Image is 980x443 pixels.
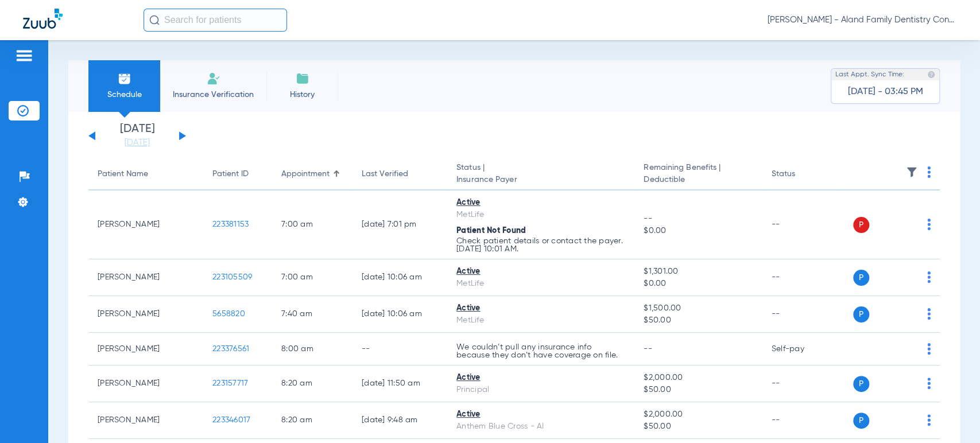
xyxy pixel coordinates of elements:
[212,168,249,180] div: Patient ID
[456,314,625,327] div: MetLife
[762,259,840,296] td: --
[456,266,625,278] div: Active
[98,168,148,180] div: Patient Name
[118,72,131,86] img: Schedule
[362,168,408,180] div: Last Verified
[296,72,309,86] img: History
[362,168,438,180] div: Last Verified
[212,379,248,387] span: 223157717
[447,158,634,191] th: Status |
[853,270,869,286] span: P
[927,271,931,283] img: group-dot-blue.svg
[144,9,287,32] input: Search for patients
[212,220,249,228] span: 223381153
[456,409,625,421] div: Active
[275,89,330,100] span: History
[644,225,753,237] span: $0.00
[927,219,931,230] img: group-dot-blue.svg
[103,123,172,149] li: [DATE]
[762,366,840,402] td: --
[88,366,203,402] td: [PERSON_NAME]
[762,296,840,333] td: --
[456,302,625,314] div: Active
[212,345,249,353] span: 223376561
[927,166,931,178] img: group-dot-blue.svg
[272,333,353,366] td: 8:00 AM
[762,191,840,259] td: --
[15,49,33,63] img: hamburger-icon
[97,89,152,100] span: Schedule
[644,302,753,314] span: $1,500.00
[456,278,625,290] div: MetLife
[853,217,869,233] span: P
[456,209,625,221] div: MetLife
[88,296,203,333] td: [PERSON_NAME]
[272,402,353,439] td: 8:20 AM
[272,366,353,402] td: 8:20 AM
[927,71,935,79] img: last sync help info
[88,402,203,439] td: [PERSON_NAME]
[927,378,931,389] img: group-dot-blue.svg
[853,376,869,392] span: P
[927,343,931,355] img: group-dot-blue.svg
[353,333,447,366] td: --
[281,168,330,180] div: Appointment
[848,86,923,98] span: [DATE] - 03:45 PM
[456,372,625,384] div: Active
[149,15,160,25] img: Search Icon
[644,384,753,396] span: $50.00
[762,158,840,191] th: Status
[835,69,904,80] span: Last Appt. Sync Time:
[644,174,753,186] span: Deductible
[853,306,869,322] span: P
[353,191,447,259] td: [DATE] 7:01 PM
[212,273,252,281] span: 223105509
[456,237,625,253] p: Check patient details or contact the payer. [DATE] 10:01 AM.
[644,278,753,290] span: $0.00
[927,308,931,320] img: group-dot-blue.svg
[644,421,753,433] span: $50.00
[88,259,203,296] td: [PERSON_NAME]
[23,9,63,29] img: Zuub Logo
[762,402,840,439] td: --
[644,409,753,421] span: $2,000.00
[98,168,194,180] div: Patient Name
[212,416,250,424] span: 223346017
[762,333,840,366] td: Self-pay
[456,421,625,433] div: Anthem Blue Cross - AI
[272,259,353,296] td: 7:00 AM
[281,168,343,180] div: Appointment
[923,388,980,443] iframe: Chat Widget
[212,168,263,180] div: Patient ID
[456,174,625,186] span: Insurance Payer
[456,227,526,235] span: Patient Not Found
[207,72,220,86] img: Manual Insurance Verification
[456,343,625,359] p: We couldn’t pull any insurance info because they don’t have coverage on file.
[644,266,753,278] span: $1,301.00
[456,197,625,209] div: Active
[353,366,447,402] td: [DATE] 11:50 AM
[456,384,625,396] div: Principal
[272,296,353,333] td: 7:40 AM
[906,166,917,178] img: filter.svg
[768,14,957,26] span: [PERSON_NAME] - Aland Family Dentistry Continental
[644,372,753,384] span: $2,000.00
[853,413,869,429] span: P
[212,310,245,318] span: 5658820
[644,314,753,327] span: $50.00
[353,296,447,333] td: [DATE] 10:06 AM
[103,137,172,149] a: [DATE]
[644,345,652,353] span: --
[353,259,447,296] td: [DATE] 10:06 AM
[272,191,353,259] td: 7:00 AM
[634,158,762,191] th: Remaining Benefits |
[88,191,203,259] td: [PERSON_NAME]
[353,402,447,439] td: [DATE] 9:48 AM
[88,333,203,366] td: [PERSON_NAME]
[169,89,258,100] span: Insurance Verification
[644,213,753,225] span: --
